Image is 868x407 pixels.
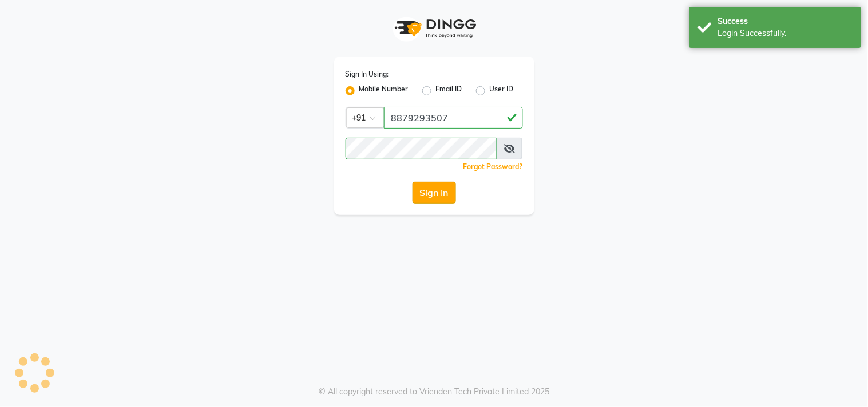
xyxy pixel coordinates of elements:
input: Username [384,107,523,129]
label: User ID [490,84,514,98]
div: Success [718,15,853,27]
div: Login Successfully. [718,27,853,39]
label: Mobile Number [359,84,409,98]
a: Forgot Password? [463,162,523,171]
img: logo1.svg [389,11,480,45]
input: Username [346,138,497,159]
label: Sign In Using: [346,69,389,79]
label: Email ID [436,84,462,98]
button: Sign In [413,182,456,203]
